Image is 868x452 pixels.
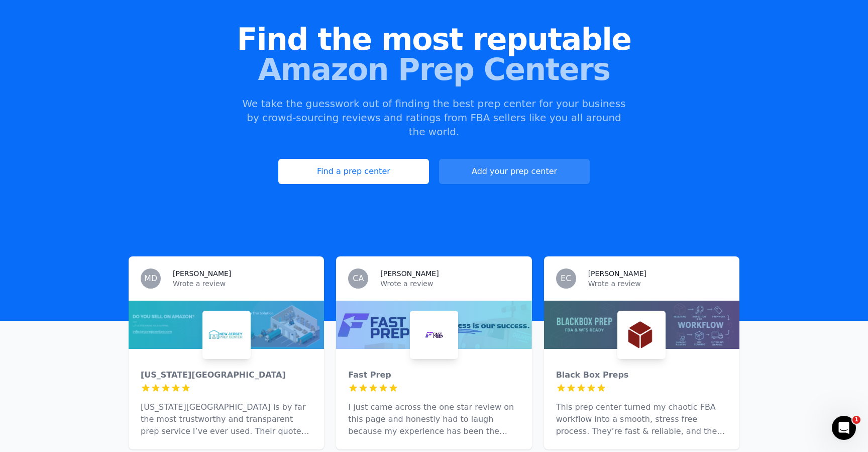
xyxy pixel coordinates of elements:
[16,54,852,84] span: Amazon Prep Centers
[588,279,727,289] p: Wrote a review
[380,279,519,289] p: Wrote a review
[141,369,312,381] div: [US_STATE][GEOGRAPHIC_DATA]
[348,369,519,381] div: Fast Prep
[556,369,727,381] div: Black Box Preps
[561,275,571,283] span: EC
[173,279,312,289] p: Wrote a review
[852,416,860,424] span: 1
[412,313,456,357] img: Fast Prep
[348,401,519,437] p: I just came across the one star review on this page and honestly had to laugh because my experien...
[278,159,429,184] a: Find a prep center
[336,256,531,449] a: CA[PERSON_NAME]Wrote a reviewFast PrepFast PrepI just came across the one star review on this pag...
[544,256,739,449] a: EC[PERSON_NAME]Wrote a reviewBlack Box PrepsBlack Box PrepsThis prep center turned my chaotic FBA...
[832,416,856,440] iframe: Intercom live chat
[16,24,852,54] span: Find the most reputable
[439,159,590,184] a: Add your prep center
[129,256,324,449] a: MD[PERSON_NAME]Wrote a reviewNew Jersey Prep Center[US_STATE][GEOGRAPHIC_DATA][US_STATE][GEOGRAPH...
[380,268,439,279] h3: [PERSON_NAME]
[556,401,727,437] p: This prep center turned my chaotic FBA workflow into a smooth, stress free process. They’re fast ...
[353,275,364,283] span: CA
[204,313,249,357] img: New Jersey Prep Center
[173,268,231,279] h3: [PERSON_NAME]
[144,275,157,283] span: MD
[619,313,664,357] img: Black Box Preps
[241,97,627,139] p: We take the guesswork out of finding the best prep center for your business by crowd-sourcing rev...
[588,268,646,279] h3: [PERSON_NAME]
[141,401,312,437] p: [US_STATE][GEOGRAPHIC_DATA] is by far the most trustworthy and transparent prep service I’ve ever...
